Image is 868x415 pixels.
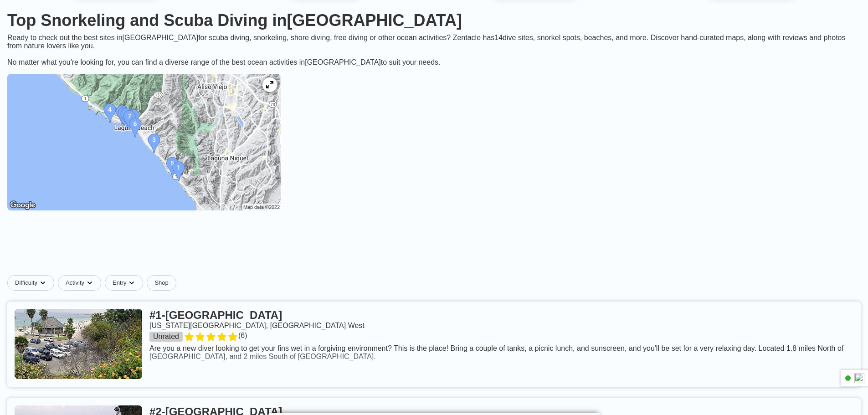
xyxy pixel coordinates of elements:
img: Laguna Beach dive site map [7,74,281,210]
img: dropdown caret [128,279,135,287]
img: dropdown caret [86,279,93,287]
span: Difficulty [15,279,37,287]
h1: Top Snorkeling and Scuba Diving in [GEOGRAPHIC_DATA] [7,11,861,30]
iframe: Advertisement [213,227,655,268]
span: Activity [66,279,84,287]
span: Entry [113,279,126,287]
img: dropdown caret [39,279,46,287]
a: Shop [147,275,176,291]
button: Activitydropdown caret [58,275,105,291]
button: Difficultydropdown caret [7,275,58,291]
button: Entrydropdown caret [105,275,147,291]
